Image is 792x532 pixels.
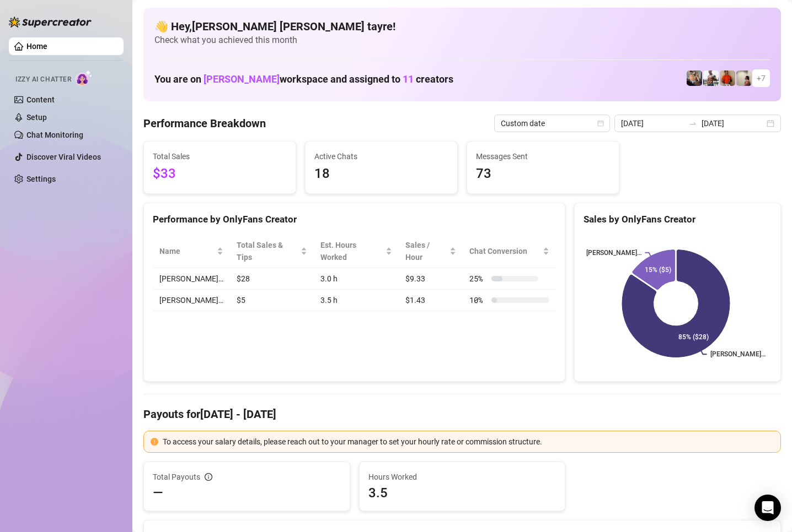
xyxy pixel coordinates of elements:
span: Custom date [501,115,603,132]
span: Total Sales [153,150,287,162]
span: info-circle [205,473,212,481]
span: 3.5 [368,484,556,502]
td: $9.33 [399,268,463,290]
td: 3.0 h [314,268,399,290]
span: Check what you achieved this month [154,34,770,46]
span: Izzy AI Chatter [15,74,71,85]
span: $33 [153,164,287,184]
h4: 👋 Hey, [PERSON_NAME] [PERSON_NAME] tayre ! [154,19,770,34]
th: Total Sales & Tips [230,235,314,268]
span: 18 [314,164,448,184]
a: Setup [26,113,47,122]
td: [PERSON_NAME]… [153,290,230,311]
span: Chat Conversion [469,245,541,257]
img: AI Chatter [76,70,93,86]
span: [PERSON_NAME] [204,73,280,85]
th: Chat Conversion [463,235,556,268]
span: swap-right [688,119,697,128]
span: Active Chats [314,150,448,162]
div: Performance by OnlyFans Creator [153,212,556,227]
input: End date [702,117,764,129]
td: 3.5 h [314,290,399,311]
span: exclamation-circle [151,438,158,446]
span: 11 [403,73,414,85]
img: JUSTIN [703,70,719,86]
div: To access your salary details, please reach out to your manager to set your hourly rate or commis... [163,436,774,448]
img: logo-BBDzfeDw.svg [9,17,92,28]
div: Sales by OnlyFans Creator [584,212,772,227]
span: Total Payouts [153,471,200,483]
span: Messages Sent [476,150,610,162]
a: Settings [26,175,56,183]
span: 73 [476,164,610,184]
span: calendar [597,120,604,127]
span: 10 % [469,294,487,306]
a: Home [26,42,47,51]
div: Open Intercom Messenger [754,495,781,521]
th: Sales / Hour [399,235,463,268]
h4: Payouts for [DATE] - [DATE] [143,406,781,422]
td: $28 [230,268,314,290]
input: Start date [621,117,684,129]
img: Ralphy [736,70,752,86]
img: George [687,70,702,86]
h1: You are on workspace and assigned to creators [154,73,453,85]
span: Hours Worked [368,471,556,483]
span: + 7 [757,72,766,84]
td: $5 [230,290,314,311]
h4: Performance Breakdown [143,116,266,131]
a: Discover Viral Videos [26,153,101,161]
span: 25 % [469,273,487,285]
text: [PERSON_NAME]… [587,249,642,257]
span: Name [159,245,215,257]
span: to [688,119,697,128]
td: $1.43 [399,290,463,311]
span: Total Sales & Tips [237,239,298,263]
span: Sales / Hour [405,239,448,263]
a: Chat Monitoring [26,131,83,139]
a: Content [26,95,55,104]
span: — [153,484,163,502]
text: [PERSON_NAME]… [710,351,766,359]
td: [PERSON_NAME]… [153,268,230,290]
th: Name [153,235,230,268]
div: Est. Hours Worked [320,239,383,263]
img: Justin [720,70,735,86]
